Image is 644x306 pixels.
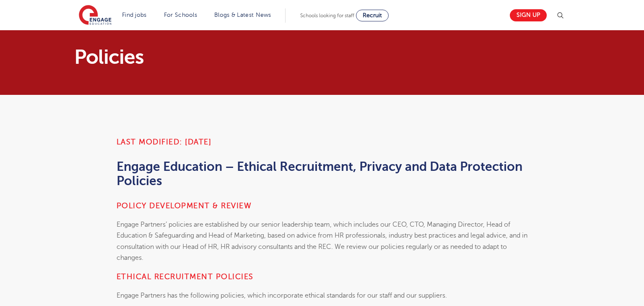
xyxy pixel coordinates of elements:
[356,10,389,21] a: Recruit
[164,12,197,18] a: For Schools
[117,138,212,146] strong: Last Modified: [DATE]
[117,272,254,281] strong: ETHICAL RECRUITMENT POLICIES
[117,219,528,263] p: Engage Partners’ policies are established by our senior leadership team, which includes our CEO, ...
[510,9,547,21] a: Sign up
[300,13,354,18] span: Schools looking for staff
[214,12,271,18] a: Blogs & Latest News
[117,201,252,210] strong: Policy development & review
[117,160,528,188] h2: Engage Education – Ethical Recruitment, Privacy and Data Protection Policies
[79,5,112,26] img: Engage Education
[363,12,382,18] span: Recruit
[74,47,401,67] h1: Policies
[117,290,528,301] p: Engage Partners has the following policies, which incorporate ethical standards for our staff and...
[122,12,147,18] a: Find jobs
